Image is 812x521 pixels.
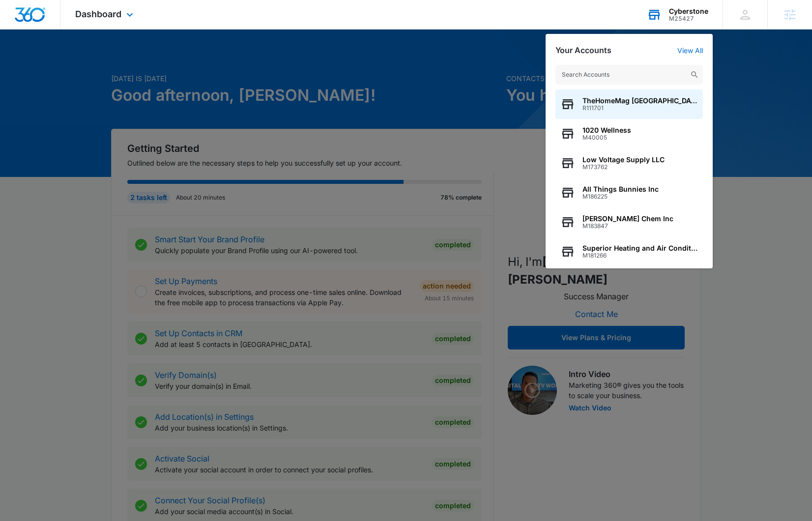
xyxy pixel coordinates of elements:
span: All Things Bunnies Inc [582,185,659,193]
span: [PERSON_NAME] Chem Inc [582,215,673,223]
span: M173762 [582,164,665,171]
button: All Things Bunnies IncM186225 [555,178,703,207]
div: account id [669,15,708,22]
h2: Your Accounts [555,46,611,55]
a: View All [677,46,703,55]
button: Superior Heating and Air ConditioningM181266 [555,237,703,266]
div: account name [669,7,708,15]
button: Low Voltage Supply LLCM173762 [555,148,703,178]
span: Superior Heating and Air Conditioning [582,244,698,252]
button: [PERSON_NAME] Chem IncM183847 [555,207,703,237]
span: M183847 [582,223,673,230]
span: M186225 [582,193,659,200]
span: R111701 [582,105,698,112]
button: 1020 WellnessM40005 [555,119,703,148]
span: Dashboard [75,9,121,19]
span: Low Voltage Supply LLC [582,156,665,164]
span: M40005 [582,134,631,141]
span: 1020 Wellness [582,126,631,134]
span: TheHomeMag [GEOGRAPHIC_DATA] [582,97,698,105]
span: M181266 [582,252,698,259]
input: Search Accounts [555,65,703,85]
button: TheHomeMag [GEOGRAPHIC_DATA]R111701 [555,89,703,119]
